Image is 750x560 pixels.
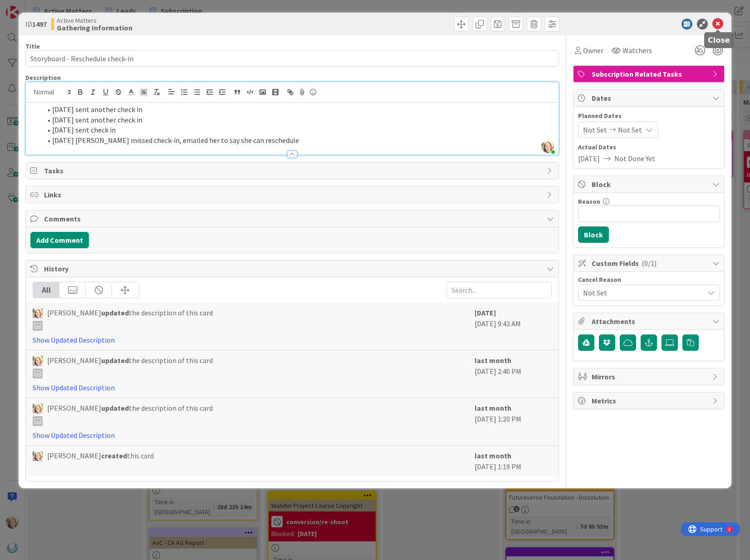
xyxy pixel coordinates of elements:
span: Description [25,74,61,82]
span: [PERSON_NAME] the description of this card [47,307,213,331]
span: History [44,263,542,274]
span: Custom Fields [592,258,708,269]
span: Watchers [623,45,652,56]
b: last month [475,451,511,460]
span: Mirrors [592,371,708,382]
a: Show Updated Description [33,335,115,344]
span: Block [592,179,708,190]
div: 2 [47,4,49,11]
span: Actual Dates [578,142,720,152]
label: Title [25,42,40,50]
span: Planned Dates [578,111,720,121]
button: Add Comment [30,232,89,248]
span: Links [44,189,542,200]
a: Show Updated Description [33,383,115,392]
div: Cancel Reason [578,276,720,283]
button: Block [578,226,609,243]
div: [DATE] 1:19 PM [475,450,552,472]
li: [DATE] [PERSON_NAME] missed check-in, emailed her to say she can reschedule [41,135,554,146]
img: Sl300r1zNejTcUF0uYcJund7nRpyjiOK.jpg [541,140,554,153]
div: [DATE] 9:43 AM [475,307,552,345]
span: Dates [592,93,708,103]
a: Show Updated Description [33,431,115,440]
label: Reason [578,197,600,206]
div: [DATE] 2:40 PM [475,355,552,393]
input: type card name here... [25,50,559,67]
div: All [33,282,59,298]
span: Tasks [44,165,542,176]
span: Not Set [583,287,704,298]
b: created [101,451,127,460]
b: Gathering Information [57,24,132,31]
span: Not Set [618,124,642,135]
b: updated [101,308,129,317]
img: AD [33,308,43,318]
span: Subscription Related Tasks [592,69,708,79]
div: [DATE] 1:20 PM [475,403,552,441]
span: [DATE] [578,153,600,164]
b: updated [101,403,129,413]
img: AD [33,451,43,461]
span: Support [19,1,41,12]
li: [DATE] sent another check in [41,104,554,115]
span: Metrics [592,395,708,406]
input: Search... [446,282,552,298]
span: [PERSON_NAME] this card [47,450,154,461]
span: Active Matters [57,17,132,24]
span: Owner [583,45,603,56]
b: updated [101,356,129,365]
b: last month [475,356,511,365]
span: ( 0/1 ) [642,259,657,268]
span: [PERSON_NAME] the description of this card [47,403,213,426]
li: [DATE] sent another check in [41,115,554,125]
span: Comments [44,213,542,224]
b: [DATE] [475,308,496,317]
b: last month [475,403,511,413]
span: Attachments [592,316,708,327]
span: [PERSON_NAME] the description of this card [47,355,213,378]
img: AD [33,403,43,413]
span: ID [25,19,47,29]
h5: Close [708,36,730,44]
span: Not Set [583,124,607,135]
span: Not Done Yet [614,153,655,164]
img: AD [33,356,43,366]
b: 1497 [32,20,47,29]
li: [DATE] sent check in [41,125,554,135]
